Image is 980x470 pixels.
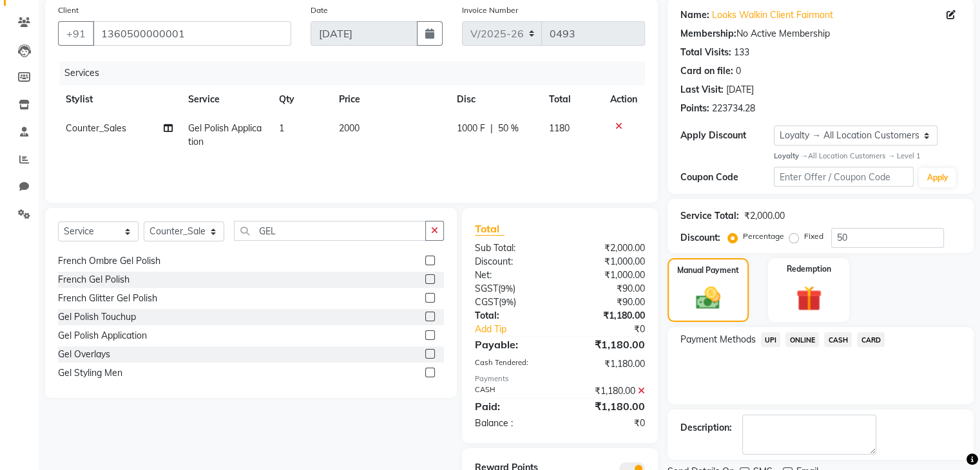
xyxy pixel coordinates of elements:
span: CARD [857,332,885,347]
div: ₹1,000.00 [560,255,655,268]
div: ₹1,180.00 [560,399,655,414]
label: Client [58,5,79,16]
span: CGST [475,296,499,308]
div: Service Total: [680,209,739,223]
label: Percentage [743,230,784,242]
div: 133 [734,46,749,59]
span: SGST [475,283,498,294]
span: 9% [501,283,513,294]
th: Service [180,85,271,114]
div: ( ) [465,282,560,296]
div: 223734.28 [712,102,755,115]
span: ONLINE [785,332,819,347]
span: Total [475,222,504,236]
div: Paid: [465,399,560,414]
div: ₹90.00 [560,296,655,309]
div: ₹0 [560,417,655,430]
span: | [490,122,493,135]
div: ₹2,000.00 [560,241,655,255]
th: Action [602,85,645,114]
div: French Gel Polish [58,273,130,287]
div: No Active Membership [680,27,961,41]
div: Balance : [465,417,560,430]
label: Date [311,5,328,16]
div: Total: [465,309,560,323]
th: Total [541,85,602,114]
button: Apply [919,168,956,187]
input: Search or Scan [234,221,426,241]
div: ₹0 [575,323,654,336]
div: Net: [465,268,560,282]
div: Apply Discount [680,129,774,142]
label: Invoice Number [462,5,518,16]
div: Name: [680,8,709,22]
div: Services [59,61,655,85]
input: Search by Name/Mobile/Email/Code [93,21,291,46]
th: Qty [271,85,332,114]
div: ₹90.00 [560,282,655,296]
span: 9% [501,297,514,307]
div: Discount: [465,255,560,268]
div: Description: [680,421,732,435]
div: Cash Tendered: [465,357,560,371]
div: Gel Polish Touchup [58,310,136,324]
div: [DATE] [726,83,754,97]
div: Gel Styling Men [58,366,122,380]
span: 1000 F [457,122,485,135]
div: French Glitter Gel Polish [58,292,157,305]
img: _gift.svg [788,283,830,315]
div: Membership: [680,27,736,41]
div: Discount: [680,231,720,245]
span: 1 [279,122,284,134]
div: ₹1,180.00 [560,309,655,323]
div: Sub Total: [465,241,560,255]
span: UPI [761,332,781,347]
div: ₹1,180.00 [560,357,655,371]
a: Looks Walkin Client Fairmont [712,8,833,22]
th: Disc [449,85,541,114]
span: Payment Methods [680,333,756,346]
div: 0 [736,64,741,78]
strong: Loyalty → [774,151,808,160]
div: Payments [475,373,645,384]
div: ₹2,000.00 [744,209,785,223]
label: Redemption [787,263,831,275]
button: +91 [58,21,94,46]
span: 1180 [549,122,570,134]
div: ( ) [465,296,560,309]
div: Points: [680,102,709,115]
label: Fixed [804,230,823,242]
div: Card on file: [680,64,733,78]
span: 2000 [339,122,360,134]
div: Gel Overlays [58,348,110,361]
a: Add Tip [465,323,575,336]
div: Payable: [465,337,560,352]
img: _cash.svg [688,284,728,312]
label: Manual Payment [677,265,739,276]
div: Coupon Code [680,171,774,184]
div: CASH [465,384,560,398]
span: 50 % [498,122,519,135]
div: All Location Customers → Level 1 [774,151,961,162]
th: Price [331,85,449,114]
th: Stylist [58,85,180,114]
div: ₹1,180.00 [560,337,655,352]
div: French Ombre Gel Polish [58,254,160,268]
div: Last Visit: [680,83,724,97]
div: Total Visits: [680,46,731,59]
div: ₹1,000.00 [560,268,655,282]
div: ₹1,180.00 [560,384,655,398]
div: Gel Polish Application [58,329,147,343]
span: Gel Polish Application [188,122,262,147]
input: Enter Offer / Coupon Code [774,167,914,187]
span: Counter_Sales [66,122,126,134]
span: CASH [824,332,852,347]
